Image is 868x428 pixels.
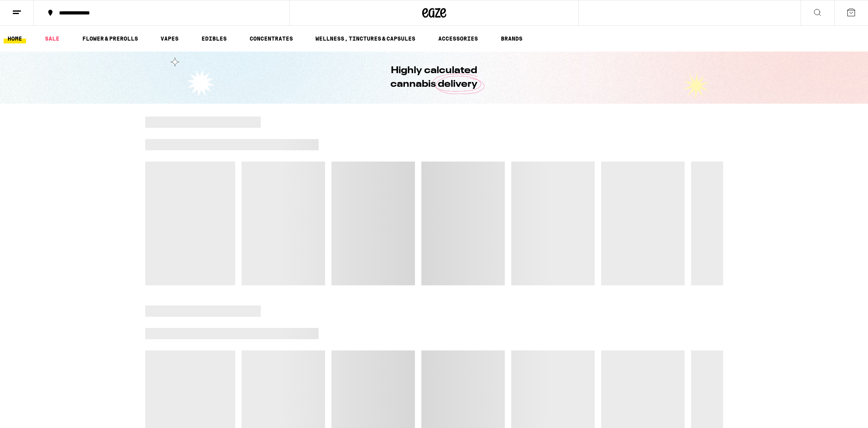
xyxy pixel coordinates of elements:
[197,34,231,43] a: EDIBLES
[246,34,297,43] a: CONCENTRATES
[497,34,526,43] a: BRANDS
[4,34,26,43] a: HOME
[41,34,63,43] a: SALE
[78,34,142,43] a: FLOWER & PREROLLS
[434,34,482,43] a: ACCESSORIES
[368,64,500,91] h1: Highly calculated cannabis delivery
[157,34,183,43] a: VAPES
[311,34,419,43] a: WELLNESS, TINCTURES & CAPSULES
